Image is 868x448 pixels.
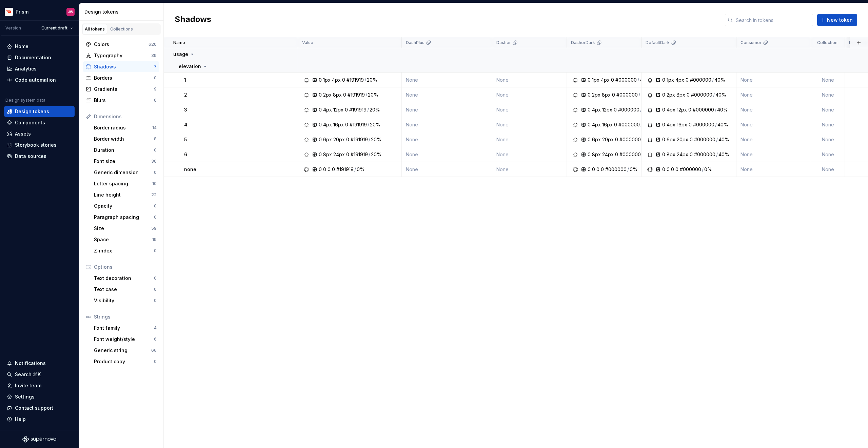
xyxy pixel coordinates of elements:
[715,106,716,113] div: /
[637,77,639,83] div: /
[612,91,615,98] div: 0
[677,151,688,158] div: 24px
[690,151,693,158] div: 0
[690,77,711,83] div: #000000
[827,17,853,23] span: New token
[333,151,345,158] div: 24px
[371,151,381,158] div: 20%
[91,212,159,223] a: Paragraph spacing0
[94,203,154,209] div: Opacity
[94,325,154,331] div: Font family
[94,41,149,48] div: Colors
[154,287,157,292] div: 0
[370,106,380,113] div: 20%
[712,77,714,83] div: /
[690,136,693,143] div: 0
[345,121,348,128] div: 0
[677,106,687,113] div: 12px
[4,75,75,85] a: Code automation
[4,63,75,74] a: Analytics
[15,405,53,411] div: Contact support
[94,275,154,282] div: Text decoration
[640,121,642,128] div: /
[15,393,35,400] div: Settings
[15,65,37,72] div: Analytics
[154,298,157,303] div: 0
[154,98,157,103] div: 0
[83,50,159,61] a: Typography39
[369,136,370,143] div: /
[811,162,845,177] td: None
[614,106,617,113] div: 0
[588,77,591,83] div: 0
[91,178,159,189] a: Letter spacing10
[302,40,313,45] p: Value
[492,73,567,87] td: None
[91,234,159,245] a: Space19
[15,153,46,160] div: Data sources
[91,356,159,367] a: Product copy0
[332,77,341,83] div: 4px
[627,166,629,173] div: /
[323,151,332,158] div: 8px
[736,147,811,162] td: None
[154,248,157,253] div: 0
[319,106,322,113] div: 0
[675,77,684,83] div: 4px
[592,91,600,98] div: 2px
[688,106,691,113] div: 0
[5,25,21,31] div: Version
[84,8,161,15] div: Design tokens
[154,276,157,281] div: 0
[94,86,154,93] div: Gradients
[667,106,675,113] div: 4px
[5,8,13,16] img: bd52d190-91a7-4889-9e90-eccda45865b1.png
[94,180,152,187] div: Letter spacing
[91,145,159,156] a: Duration0
[717,106,728,113] div: 40%
[152,237,157,242] div: 19
[349,106,367,113] div: #191919
[736,162,811,177] td: None
[91,334,159,345] a: Font weight/style6
[15,119,45,126] div: Components
[618,106,639,113] div: #000000
[618,121,640,128] div: #000000
[91,167,159,178] a: Generic dimension0
[596,166,599,173] div: 0
[151,159,157,164] div: 30
[173,51,188,58] p: usage
[4,117,75,128] a: Components
[91,295,159,306] a: Visibility0
[736,87,811,102] td: None
[94,113,157,120] div: Dimensions
[323,121,332,128] div: 4px
[402,87,492,102] td: None
[615,136,618,143] div: 0
[4,140,75,150] a: Storybook stories
[402,73,492,87] td: None
[1,4,77,19] button: PrismJW
[368,121,369,128] div: /
[602,151,614,158] div: 24px
[351,136,368,143] div: #191919
[364,77,366,83] div: /
[151,348,157,353] div: 66
[91,284,159,295] a: Text case0
[667,77,674,83] div: 1px
[4,41,75,52] a: Home
[718,136,729,143] div: 40%
[22,436,56,443] a: Supernova Logo
[91,273,159,284] a: Text decoration0
[154,337,157,342] div: 6
[662,91,665,98] div: 0
[4,369,75,380] button: Search ⌘K
[811,147,845,162] td: None
[15,43,28,50] div: Home
[492,87,567,102] td: None
[94,236,152,243] div: Space
[615,77,637,83] div: #000000
[369,151,370,158] div: /
[94,75,154,81] div: Borders
[91,134,159,144] a: Border width8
